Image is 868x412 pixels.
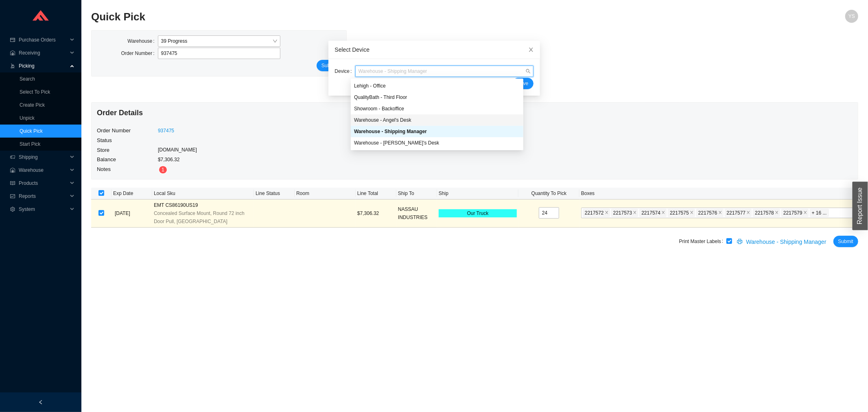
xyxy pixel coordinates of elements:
[351,126,523,137] div: Warehouse - Shipping Manager
[351,80,523,92] div: Lehigh - Office
[359,66,530,77] span: Warehouse - Shipping Manager
[335,66,355,77] label: Device
[668,209,695,217] span: 2217575
[755,209,774,217] span: 2217578
[633,210,637,215] span: close
[96,164,157,174] td: Notes
[19,164,68,177] span: Warehouse
[579,188,858,199] th: Boxes
[679,236,727,247] label: Print Master Labels
[254,188,295,199] th: Line Status
[696,209,724,217] span: 2217576
[19,151,68,164] span: Shipping
[670,209,689,217] span: 2217575
[746,210,750,215] span: close
[725,209,752,217] span: 2217577
[354,116,520,124] div: Warehouse - Angel's Desk
[690,210,694,215] span: close
[356,199,396,228] td: $7,306.32
[112,188,152,199] th: Exp Date
[803,210,807,215] span: close
[97,108,197,120] h4: Order Details
[727,209,746,217] span: 2217577
[91,10,667,24] h2: Quick Pick
[152,188,254,199] th: Local Sku
[639,209,667,217] span: 2217574
[522,41,540,59] button: Close
[354,82,520,90] div: Lehigh - Office
[154,209,252,226] span: Concealed Surface Mount, Round 72 inch Door Pull, [GEOGRAPHIC_DATA]
[295,188,356,199] th: Room
[356,188,396,199] th: Line Total
[518,188,579,199] th: Quantity To Pick
[19,190,68,203] span: Reports
[698,209,717,217] span: 2217576
[396,199,437,228] td: NASSAU INDUSTRIES
[354,94,520,101] div: QualityBath - Third Floor
[20,115,35,121] a: Unpick
[127,35,157,47] label: Warehouse
[783,209,802,217] span: 2217579
[611,209,638,217] span: 2217573
[121,48,158,59] label: Order Number
[753,209,780,217] span: 2217578
[732,236,833,247] button: printerWarehouse - Shipping Manager
[19,46,68,59] span: Receiving
[354,128,520,135] div: Warehouse - Shipping Manager
[159,166,167,173] sup: 1
[812,209,827,217] span: + 16 ...
[157,155,197,164] td: $7,306.32
[437,188,518,199] th: Ship
[20,89,50,95] a: Select To Pick
[351,114,523,126] div: Warehouse - Angel's Desk
[351,137,523,149] div: Warehouse - Yossi's Desk
[335,45,533,54] div: Select Device
[321,61,337,70] span: Submit
[96,145,157,155] td: Store
[19,177,68,190] span: Products
[641,209,660,217] span: 2217574
[661,210,665,215] span: close
[351,92,523,103] div: QualityBath - Third Floor
[157,145,197,155] td: [DOMAIN_NAME]
[737,239,744,245] span: printer
[38,400,43,405] span: left
[833,236,858,247] button: Submit
[396,188,437,199] th: Ship To
[161,36,277,46] span: 39 Progress
[512,78,533,89] button: Save
[19,33,68,46] span: Purchase Orders
[718,210,722,215] span: close
[158,128,174,134] a: 937475
[113,209,132,218] span: [DATE]
[10,207,15,212] span: setting
[19,203,68,216] span: System
[162,167,164,173] span: 1
[439,209,517,217] div: Our Truck
[96,136,157,145] td: Status
[613,209,632,217] span: 2217573
[354,139,520,147] div: Warehouse - [PERSON_NAME]'s Desk
[605,210,609,215] span: close
[154,201,198,209] span: EMT CS86190US19
[351,103,523,114] div: Showroom - Backoffice
[746,237,826,247] span: Warehouse - Shipping Manager
[317,60,341,71] button: Submit
[838,237,853,245] span: Submit
[810,209,829,217] span: + 16 ...
[10,37,15,42] span: credit-card
[528,47,534,53] span: close
[848,10,855,23] span: YS
[10,194,15,199] span: fund
[96,126,157,136] td: Order Number
[20,141,40,147] a: Start Pick
[20,76,35,82] a: Search
[775,210,779,215] span: close
[10,181,15,186] span: read
[354,105,520,112] div: Showroom - Backoffice
[583,209,610,217] span: 2217572
[20,102,45,108] a: Create Pick
[96,155,157,164] td: Balance
[19,59,68,72] span: Picking
[20,128,43,134] a: Quick Pick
